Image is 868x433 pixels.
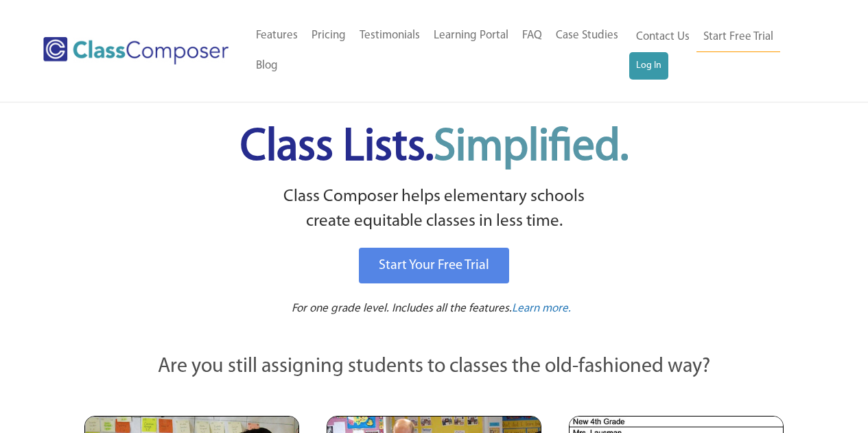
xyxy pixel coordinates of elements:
nav: Header Menu [629,22,814,80]
p: Class Composer helps elementary schools create equitable classes in less time. [82,185,786,235]
span: Class Lists. [240,126,629,170]
a: Testimonials [353,21,427,51]
a: Start Your Free Trial [359,248,509,283]
a: Start Free Trial [696,22,780,53]
a: Blog [249,51,285,81]
a: FAQ [515,21,549,51]
a: Case Studies [549,21,625,51]
a: Features [249,21,305,51]
span: Simplified. [434,126,629,170]
a: Learn more. [512,301,571,318]
span: Learn more. [512,303,571,314]
a: Log In [629,52,668,80]
a: Learning Portal [427,21,515,51]
img: Class Composer [43,37,228,65]
nav: Header Menu [249,21,629,81]
span: For one grade level. Includes all the features. [292,303,512,314]
span: Start Your Free Trial [379,259,489,272]
a: Contact Us [629,22,696,52]
p: Are you still assigning students to classes the old-fashioned way? [84,352,784,382]
a: Pricing [305,21,353,51]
